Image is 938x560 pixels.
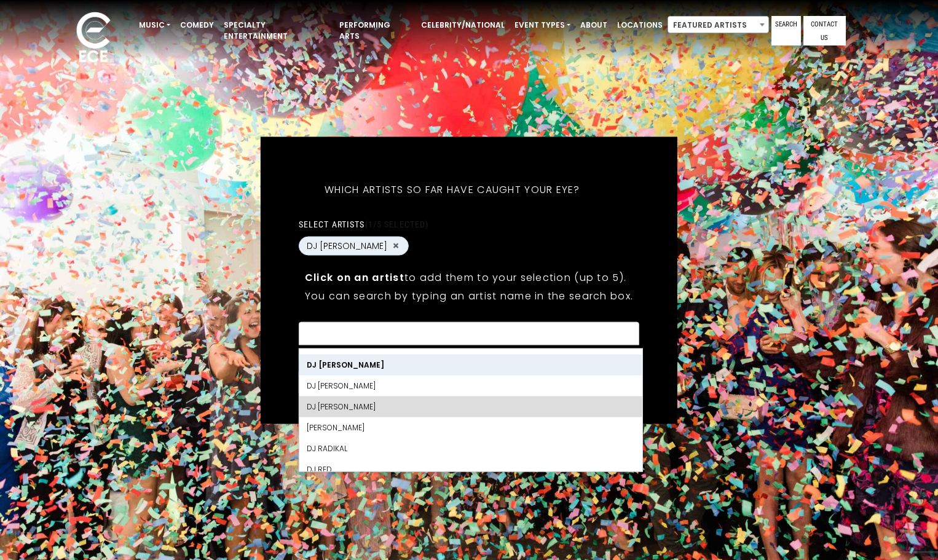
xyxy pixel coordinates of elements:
[134,15,175,36] a: Music
[668,16,769,33] span: Featured Artists
[416,15,510,36] a: Celebrity/National
[305,270,404,284] strong: Click on an artist
[612,15,668,36] a: Locations
[299,354,642,375] li: DJ [PERSON_NAME]
[391,240,401,251] button: Remove DJ Patrick Edmundson
[307,329,631,341] textarea: Search
[299,218,428,229] label: Select artists
[510,15,575,36] a: Event Types
[803,16,846,45] a: Contact Us
[771,16,801,45] a: Search
[299,459,642,479] li: DJ Red
[299,375,642,396] li: DJ [PERSON_NAME]
[305,288,633,303] p: You can search by typing an artist name in the search box.
[299,396,642,417] li: DJ [PERSON_NAME]
[575,15,612,36] a: About
[307,239,387,252] span: DJ [PERSON_NAME]
[305,269,633,285] p: to add them to your selection (up to 5).
[299,438,642,459] li: DJ RADIKAL
[63,9,124,68] img: ece_new_logo_whitev2-1.png
[668,17,768,34] span: Featured Artists
[299,167,606,211] h5: Which artists so far have caught your eye?
[334,15,416,47] a: Performing Arts
[175,15,219,36] a: Comedy
[219,15,334,47] a: Specialty Entertainment
[365,219,429,229] span: (1/5 selected)
[299,417,642,438] li: [PERSON_NAME]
